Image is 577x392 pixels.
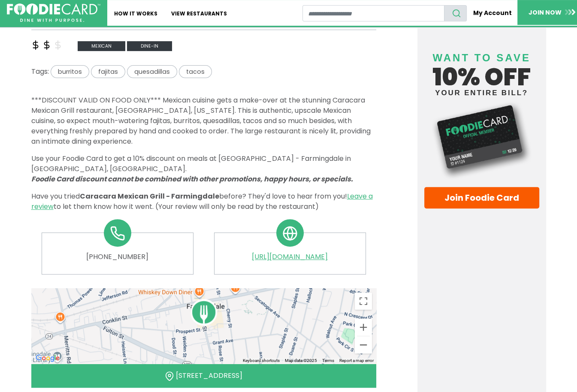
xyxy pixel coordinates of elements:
[221,252,359,262] a: [URL][DOMAIN_NAME]
[176,371,242,380] a: [STREET_ADDRESS]
[31,191,373,211] a: Leave a review
[355,292,372,310] button: Toggle fullscreen view
[424,89,539,96] small: your entire bill?
[31,174,353,184] i: Foodie Card discount cannot be combined with other promotions, happy hours, or specials.
[78,41,125,51] span: mexican
[467,5,517,21] a: My Account
[49,66,91,76] a: burritos
[127,40,172,50] a: Dine-in
[285,358,317,363] span: Map data ©2025
[322,358,334,363] a: Terms
[33,353,62,364] a: Open this area in Google Maps (opens a new window)
[424,187,539,208] a: Join Foodie Card
[179,66,212,76] a: tacos
[127,65,177,78] span: quesadillas
[302,5,444,21] input: restaurant search
[31,191,376,212] p: Have you tried before? They'd love to hear from you! to let them know how it went. (Your review w...
[7,3,100,22] img: FoodieCard; Eat, Drink, Save, Donate
[33,353,62,364] img: Google
[31,65,376,82] div: Tags:
[91,66,127,76] a: fajitas
[432,52,530,63] span: Want to save
[424,101,539,180] img: Foodie Card
[339,358,374,363] a: Report a map error
[127,41,172,51] span: Dine-in
[243,358,280,364] button: Keyboard shortcuts
[127,66,179,76] a: quesadillas
[179,65,212,78] span: tacos
[91,65,125,78] span: fajitas
[49,252,186,262] a: [PHONE_NUMBER]
[424,41,539,96] h4: 10% off
[80,191,219,201] span: Caracara Mexican Grill - Farmingdale
[355,319,372,336] button: Zoom in
[78,40,127,50] a: mexican
[51,65,89,78] span: burritos
[444,5,467,21] button: search
[31,95,376,147] p: ***DISCOUNT VALID ON FOOD ONLY*** Mexican cuisine gets a make-over at the stunning Caracara Mexic...
[355,336,372,353] button: Zoom out
[31,154,376,184] p: Use your Foodie Card to get a 10% discount on meals at [GEOGRAPHIC_DATA] - Farmingdale in [GEOGRA...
